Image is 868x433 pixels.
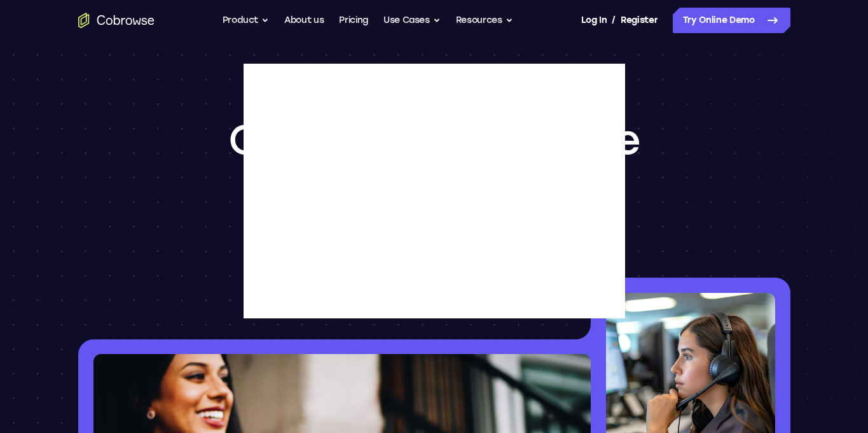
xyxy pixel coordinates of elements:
[228,166,640,216] span: Retail Sector
[78,13,155,28] a: Go to the home page
[244,64,625,318] img: blank image
[621,8,658,33] a: Register
[339,8,368,33] a: Pricing
[284,8,324,33] a: About us
[383,8,441,33] button: Use Cases
[581,8,607,33] a: Log In
[673,8,790,33] a: Try Online Demo
[223,8,270,33] button: Product
[228,115,640,216] h1: Co-browsing for the
[612,13,616,28] span: /
[456,8,513,33] button: Resources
